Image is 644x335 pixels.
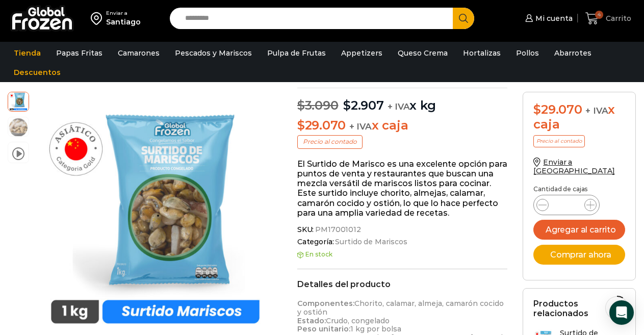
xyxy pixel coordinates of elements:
[170,43,257,63] a: Pescados y Mariscos
[297,88,507,113] p: x kg
[297,118,305,133] span: $
[557,198,576,212] input: Product quantity
[113,43,165,63] a: Camarones
[9,63,66,82] a: Descuentos
[314,225,361,234] span: PM17001012
[533,299,625,318] h2: Productos relacionados
[533,186,625,193] p: Cantidad de cajas
[453,8,474,29] button: Search button
[533,158,615,175] a: Enviar a [GEOGRAPHIC_DATA]
[8,91,29,111] span: surtido-gold
[297,225,507,234] span: SKU:
[9,43,46,63] a: Tienda
[297,159,507,218] p: El Surtido de Marisco es una excelente opción para puntos de venta y restaurantes que buscan una ...
[51,43,108,63] a: Papas Fritas
[336,43,388,63] a: Appetizers
[297,135,363,148] p: Precio al contado
[458,43,506,63] a: Hortalizas
[333,238,407,246] a: Surtido de Mariscos
[297,324,350,333] strong: Peso unitario:
[533,220,625,240] button: Agregar al carrito
[533,102,541,117] span: $
[595,11,603,19] span: 4
[297,279,507,289] h2: Detalles del producto
[603,13,631,23] span: Carrito
[533,245,625,265] button: Comprar ahora
[297,251,507,258] p: En stock
[533,102,625,132] div: x caja
[297,98,339,113] bdi: 3.090
[297,98,305,113] span: $
[533,102,582,117] bdi: 29.070
[297,316,326,325] strong: Estado:
[91,10,106,27] img: address-field-icon.svg
[343,98,384,113] bdi: 2.907
[106,10,141,17] div: Enviar a
[393,43,453,63] a: Queso Crema
[585,106,608,116] span: + IVA
[549,43,597,63] a: Abarrotes
[511,43,544,63] a: Pollos
[8,117,29,138] span: surtido de marisco gold
[297,299,354,308] strong: Componentes:
[297,118,507,133] p: x caja
[533,13,573,23] span: Mi cuenta
[262,43,331,63] a: Pulpa de Frutas
[388,101,410,112] span: + IVA
[349,121,372,132] span: + IVA
[343,98,351,113] span: $
[583,7,634,31] a: 4 Carrito
[533,135,585,147] p: Precio al contado
[297,118,346,133] bdi: 29.070
[523,8,573,29] a: Mi cuenta
[297,238,507,246] span: Categoría:
[106,17,141,27] div: Santiago
[609,300,634,325] div: Open Intercom Messenger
